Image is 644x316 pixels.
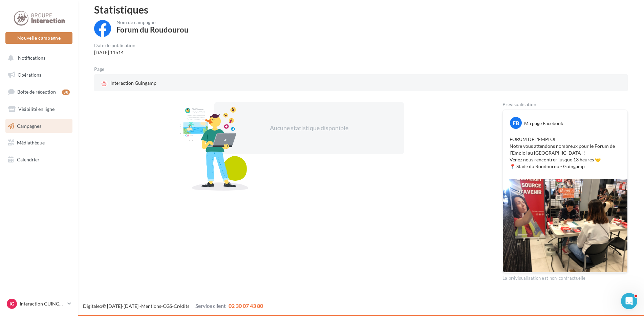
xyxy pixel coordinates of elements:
[4,153,74,167] a: Calendrier
[510,136,621,170] p: FORUM DE L'EMPLOI Notre vous attendons nombreux pour le Forum de l'Emploi au [GEOGRAPHIC_DATA] ! ...
[4,84,74,99] a: Boîte de réception38
[83,303,263,309] span: © [DATE]-[DATE] - - -
[17,140,45,145] span: Médiathèque
[4,51,71,65] button: Notifications
[94,49,135,56] div: [DATE] 11h14
[20,300,65,307] p: Interaction GUINGAMP
[5,297,72,310] a: IG Interaction GUINGAMP
[163,303,172,309] a: CGS
[17,157,40,162] span: Calendrier
[4,102,74,116] a: Visibilité en ligne
[62,90,70,95] div: 38
[94,4,628,15] div: Statistiques
[100,78,274,88] a: Interaction Guingamp
[9,300,14,307] span: IG
[116,26,189,34] div: Forum du Roudourou
[524,120,563,127] div: Ma page Facebook
[100,78,158,88] div: Interaction Guingamp
[236,124,382,133] div: Aucune statistique disponible
[141,303,161,309] a: Mentions
[195,302,226,309] span: Service client
[18,72,41,78] span: Opérations
[17,89,56,95] span: Boîte de réception
[502,102,628,107] div: Prévisualisation
[18,106,55,112] span: Visibilité en ligne
[174,303,189,309] a: Crédits
[4,136,74,150] a: Médiathèque
[229,302,263,309] span: 02 30 07 43 80
[510,117,522,129] div: FB
[621,293,637,309] iframe: Intercom live chat
[94,43,135,48] div: Date de publication
[5,32,72,44] button: Nouvelle campagne
[4,119,74,133] a: Campagnes
[83,303,102,309] a: Digitaleo
[94,67,110,72] div: Page
[17,123,41,129] span: Campagnes
[502,273,628,281] div: La prévisualisation est non-contractuelle
[116,20,189,25] div: Nom de campagne
[4,68,74,82] a: Opérations
[18,55,45,61] span: Notifications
